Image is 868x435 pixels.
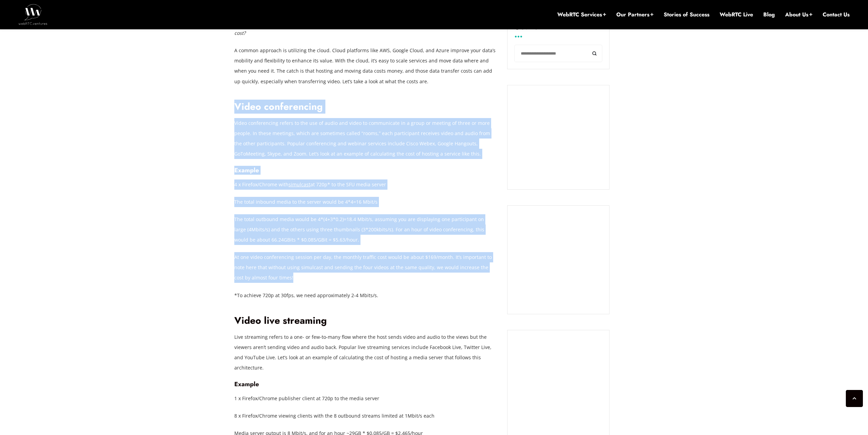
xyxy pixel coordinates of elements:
[557,11,606,18] a: WebRTC Services
[234,411,497,421] p: 8 x Firefox/Chrome viewing clients with the 8 outbound streams limited at 1Mbit/s each
[720,11,753,18] a: WebRTC Live
[514,213,602,307] iframe: Embedded CTA
[785,11,812,18] a: About Us
[664,11,709,18] a: Stories of Success
[514,92,602,183] iframe: Embedded CTA
[234,197,497,207] p: The total inbound media to the server would be 4*4=16 Mbit/s
[18,4,47,25] img: WebRTC.ventures
[234,214,497,245] p: The total outbound media would be 4*(4+3*0.2)=18.4 Mbit/s, assuming you are displaying one partic...
[234,332,497,373] p: Live streaming refers to a one- or few-to-many flow where the host sends video and audio to the v...
[234,45,497,86] p: A common approach is utilizing the cloud. Cloud platforms like AWS, Google Cloud, and Azure impro...
[514,21,602,37] label: Search
[823,11,850,18] a: Contact Us
[289,181,310,188] a: (opens in a new tab)
[587,45,602,62] button: Search
[234,118,497,159] p: Video conferencing refers to the use of audio and video to communicate in a group or meeting of t...
[234,290,497,301] p: *To achieve 720p at 30fps, we need approximately 2-4 Mbits/s.
[763,11,775,18] a: Blog
[616,11,653,18] a: Our Partners
[234,166,497,174] h4: Example
[234,380,497,388] h4: Example
[234,252,497,283] p: At one video conferencing session per day, the monthly traffic cost would be about $169/month. It...
[234,315,497,327] h2: Video live streaming
[234,101,497,113] h2: Video conferencing
[234,179,497,190] p: 4 x Firefox/Chrome with at 720p* to the SFU media server
[514,337,602,435] iframe: Embedded CTA
[234,393,497,404] p: 1 x Firefox/Chrome publisher client at 720p to the media server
